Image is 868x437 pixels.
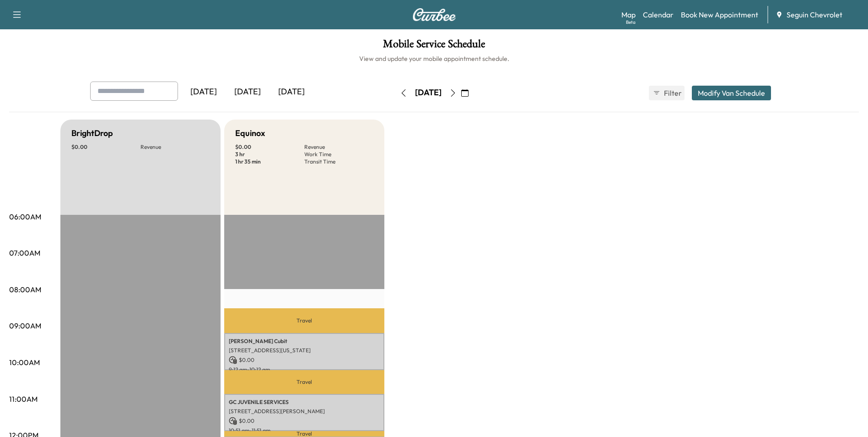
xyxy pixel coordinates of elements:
h6: View and update your mobile appointment schedule. [9,54,859,63]
p: 9:12 am - 10:12 am [229,366,380,373]
button: Filter [649,86,685,100]
p: 1 hr 35 min [235,158,304,165]
a: MapBeta [621,9,636,20]
p: 11:00AM [9,393,38,404]
p: Transit Time [304,158,373,165]
p: 10:51 am - 11:51 am [229,427,380,434]
p: 08:00AM [9,284,41,295]
p: $ 0.00 [229,417,380,425]
p: [STREET_ADDRESS][US_STATE] [229,347,380,354]
div: [DATE] [415,87,442,98]
p: 06:00AM [9,211,41,222]
div: [DATE] [182,82,226,103]
p: 07:00AM [9,247,40,258]
p: Revenue [140,143,210,151]
p: $ 0.00 [71,143,140,151]
div: [DATE] [270,82,313,103]
button: Modify Van Schedule [692,86,771,100]
p: $ 0.00 [229,356,380,364]
h5: BrightDrop [71,127,113,140]
span: Filter [664,87,680,98]
div: [DATE] [226,82,270,103]
p: Travel [224,308,384,333]
p: [PERSON_NAME] Cubit [229,338,380,345]
p: Travel [224,431,384,437]
h1: Mobile Service Schedule [9,38,859,54]
div: Beta [626,19,636,26]
p: Work Time [304,151,373,158]
span: Seguin Chevrolet [787,9,842,20]
h5: Equinox [235,127,265,140]
p: GC JUVENILE SERVICES [229,399,380,406]
p: 09:00AM [9,320,41,331]
p: Revenue [304,143,373,151]
p: 10:00AM [9,357,40,368]
a: Calendar [643,9,674,20]
p: [STREET_ADDRESS][PERSON_NAME] [229,408,380,415]
p: $ 0.00 [235,143,304,151]
img: Curbee Logo [412,8,456,21]
p: Travel [224,370,384,394]
p: 3 hr [235,151,304,158]
a: Book New Appointment [681,9,758,20]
